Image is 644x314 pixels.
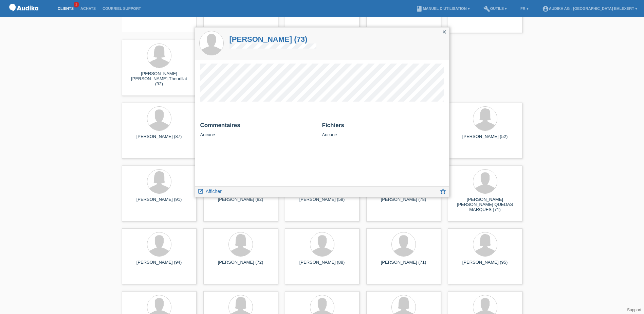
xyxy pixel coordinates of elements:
[539,6,641,11] a: account_circleAudika AG - [GEOGRAPHIC_DATA] Balexert ▾
[439,188,447,197] a: star_border
[127,260,191,271] div: [PERSON_NAME] (94)
[483,5,490,12] i: build
[77,6,99,11] a: Achats
[442,29,447,35] i: close
[198,188,204,194] i: launch
[480,6,510,11] a: buildOutils ▾
[412,6,473,11] a: bookManuel d’utilisation ▾
[7,13,41,18] a: POS — MF Group
[209,260,273,271] div: [PERSON_NAME] (72)
[416,5,423,12] i: book
[54,6,77,11] a: Clients
[322,122,444,132] h2: Fichiers
[206,189,222,194] span: Afficher
[198,187,222,195] a: launch Afficher
[453,197,517,209] div: [PERSON_NAME] [PERSON_NAME] QUEDAS MARQUES (71)
[453,260,517,271] div: [PERSON_NAME] (95)
[439,188,447,195] i: star_border
[74,2,79,7] span: 1
[322,122,444,137] div: Aucune
[372,260,436,271] div: [PERSON_NAME] (71)
[200,122,317,132] h2: Commentaires
[517,6,532,11] a: FR ▾
[127,71,191,83] div: [PERSON_NAME] [PERSON_NAME]-Theurillat (92)
[229,35,316,43] a: [PERSON_NAME] (73)
[453,134,517,145] div: [PERSON_NAME] (52)
[372,197,436,208] div: [PERSON_NAME] (78)
[290,197,354,208] div: [PERSON_NAME] (58)
[200,122,317,137] div: Aucune
[627,308,641,312] a: Support
[290,260,354,271] div: [PERSON_NAME] (88)
[99,6,144,11] a: Courriel Support
[542,5,549,12] i: account_circle
[127,197,191,208] div: [PERSON_NAME] (91)
[209,197,273,208] div: [PERSON_NAME] (82)
[127,134,191,145] div: [PERSON_NAME] (87)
